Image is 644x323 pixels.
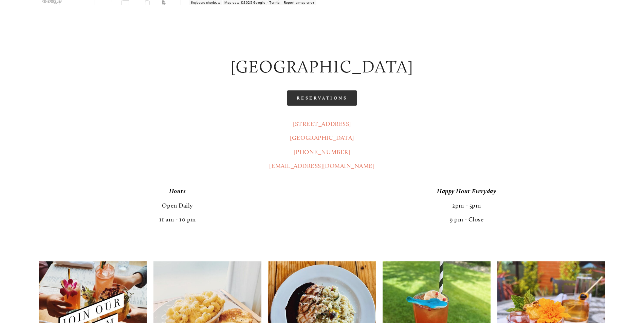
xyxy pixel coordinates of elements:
p: Open Daily 11 am - 10 pm [39,185,316,227]
a: [PHONE_NUMBER] [294,148,350,156]
a: [EMAIL_ADDRESS][DOMAIN_NAME] [269,162,374,170]
em: Hours [169,188,186,195]
p: 2pm - 5pm 9 pm - Close [328,185,606,227]
em: Happy Hour Everyday [437,188,496,195]
h2: [GEOGRAPHIC_DATA] [39,55,605,79]
a: [STREET_ADDRESS][GEOGRAPHIC_DATA] [290,120,354,142]
a: Reservations [287,90,357,106]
